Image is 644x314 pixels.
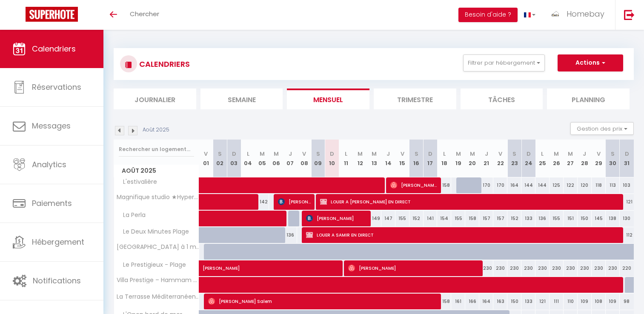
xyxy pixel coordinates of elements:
[558,54,623,71] button: Actions
[493,294,507,309] div: 163
[564,211,578,226] div: 151
[130,9,159,18] span: Chercher
[592,177,606,193] div: 118
[208,293,438,309] span: [PERSON_NAME] Salem
[541,150,544,158] abbr: L
[32,237,84,247] span: Hébergement
[26,7,78,22] img: Super Booking
[507,260,521,276] div: 230
[395,140,409,177] th: 15
[456,150,461,158] abbr: M
[465,211,479,226] div: 158
[620,211,634,226] div: 130
[592,140,606,177] th: 29
[320,194,620,210] span: LOUER A [PERSON_NAME] EN DIRECT
[119,142,194,157] input: Rechercher un logement...
[521,294,535,309] div: 133
[507,211,521,226] div: 152
[521,260,535,276] div: 230
[625,150,629,158] abbr: D
[583,150,586,158] abbr: J
[115,227,191,237] span: Le Deux Minutes Plage
[493,260,507,276] div: 230
[550,260,564,276] div: 230
[479,140,493,177] th: 21
[115,277,200,283] span: Villa Prestige – Hammam & Piscine
[620,260,634,276] div: 220
[213,140,227,177] th: 02
[458,8,518,22] button: Besoin d'aide ?
[592,260,606,276] div: 230
[550,211,564,226] div: 155
[527,150,531,158] abbr: D
[550,140,564,177] th: 26
[554,150,559,158] abbr: M
[578,294,592,309] div: 109
[283,227,297,243] div: 136
[620,294,634,309] div: 98
[200,88,283,109] li: Semaine
[578,177,592,193] div: 120
[465,140,479,177] th: 20
[451,211,465,226] div: 155
[493,177,507,193] div: 170
[274,150,279,158] abbr: M
[137,54,190,74] h3: CALENDRIERS
[306,227,620,243] span: LOUER A SAMIR EN DIRECT
[493,140,507,177] th: 22
[32,120,71,131] span: Messages
[199,260,213,277] a: [PERSON_NAME]
[521,140,535,177] th: 24
[535,177,550,193] div: 144
[578,211,592,226] div: 150
[624,9,635,20] img: logout
[115,244,200,250] span: [GEOGRAPHIC_DATA] à 1 minute a pied
[115,177,159,187] span: L'estivalière
[578,260,592,276] div: 230
[287,88,369,109] li: Mensuel
[428,150,432,158] abbr: D
[289,150,292,158] abbr: J
[255,140,269,177] th: 05
[568,150,573,158] abbr: M
[114,88,196,109] li: Journalier
[461,88,543,109] li: Tâches
[339,140,353,177] th: 11
[465,294,479,309] div: 166
[409,211,424,226] div: 152
[437,140,451,177] th: 18
[114,165,199,177] span: Août 2025
[507,177,521,193] div: 164
[498,150,502,158] abbr: V
[424,211,438,226] div: 141
[381,211,395,226] div: 147
[578,140,592,177] th: 28
[547,88,630,109] li: Planning
[620,227,634,243] div: 112
[521,177,535,193] div: 144
[535,260,550,276] div: 230
[316,150,320,158] abbr: S
[512,150,516,158] abbr: S
[115,294,200,300] span: La Terrasse Méditerranéenne - Piscine
[401,150,404,158] abbr: V
[606,294,620,309] div: 109
[390,177,437,193] span: [PERSON_NAME]
[507,140,521,177] th: 23
[115,211,148,220] span: La Perla
[451,140,465,177] th: 19
[367,211,381,226] div: 149
[283,140,297,177] th: 07
[443,150,446,158] abbr: L
[325,140,339,177] th: 10
[620,177,634,193] div: 103
[592,211,606,226] div: 145
[232,150,236,158] abbr: D
[597,150,601,158] abbr: V
[479,260,493,276] div: 230
[550,294,564,309] div: 111
[381,140,395,177] th: 14
[203,256,398,272] span: [PERSON_NAME]
[115,194,200,200] span: Magnifique studio ★Hypercentre★Trains★Plages 🏖 ☀️ 🏝
[493,211,507,226] div: 157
